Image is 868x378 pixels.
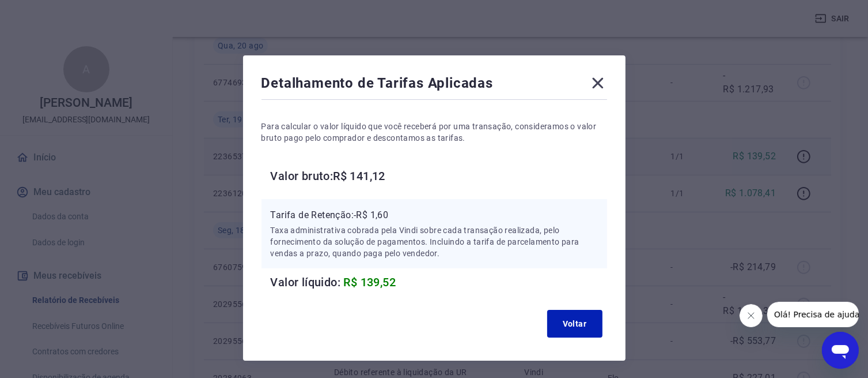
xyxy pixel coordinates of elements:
iframe: Mensagem da empresa [767,302,859,327]
p: Taxa administrativa cobrada pela Vindi sobre cada transação realizada, pelo fornecimento da soluç... [271,224,598,259]
h6: Valor bruto: R$ 141,12 [271,167,607,185]
span: R$ 139,52 [344,275,396,289]
iframe: Fechar mensagem [740,304,763,327]
span: Olá! Precisa de ajuda? [7,8,97,17]
h6: Valor líquido: [271,273,607,291]
p: Tarifa de Retenção: -R$ 1,60 [271,208,598,222]
button: Voltar [547,310,602,338]
div: Detalhamento de Tarifas Aplicadas [261,74,607,97]
iframe: Botão para abrir a janela de mensagens [822,332,859,369]
p: Para calcular o valor líquido que você receberá por uma transação, consideramos o valor bruto pag... [261,121,607,144]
